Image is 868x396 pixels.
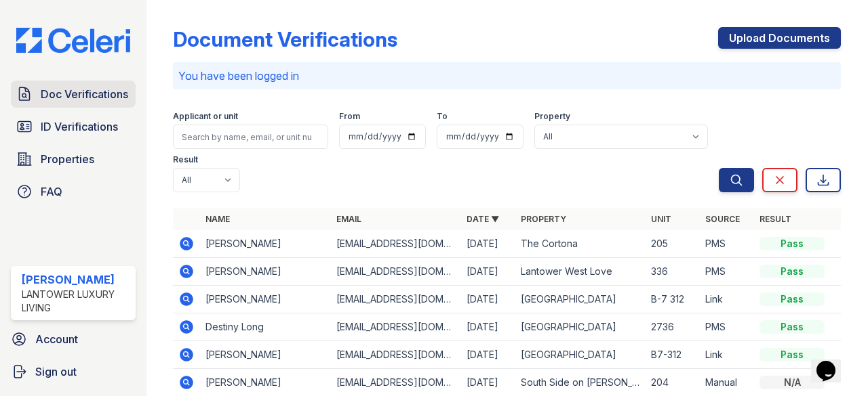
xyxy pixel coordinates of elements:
[41,183,62,200] span: FAQ
[35,331,78,347] span: Account
[515,258,646,286] td: Lantower West Love
[200,230,330,258] td: [PERSON_NAME]
[521,214,566,224] a: Property
[646,286,700,313] td: B-7 312
[461,341,515,369] td: [DATE]
[700,313,754,341] td: PMS
[35,364,77,380] span: Sign out
[467,214,499,224] a: Date ▼
[700,341,754,369] td: Link
[759,214,791,224] a: Result
[178,68,835,84] p: You have been logged in
[461,313,515,341] td: [DATE]
[534,111,570,122] label: Property
[515,286,646,313] td: [GEOGRAPHIC_DATA]
[515,341,646,369] td: [GEOGRAPHIC_DATA]
[437,111,448,122] label: To
[339,111,360,122] label: From
[5,358,141,385] a: Sign out
[41,151,94,167] span: Properties
[331,286,461,313] td: [EMAIL_ADDRESS][DOMAIN_NAME]
[759,237,825,250] div: Pass
[646,313,700,341] td: 2736
[41,118,118,135] span: ID Verifications
[646,230,700,258] td: 205
[331,258,461,286] td: [EMAIL_ADDRESS][DOMAIN_NAME]
[646,341,700,369] td: B7-312
[515,313,646,341] td: [GEOGRAPHIC_DATA]
[700,286,754,313] td: Link
[700,230,754,258] td: PMS
[461,230,515,258] td: [DATE]
[200,341,330,369] td: [PERSON_NAME]
[759,348,825,361] div: Pass
[759,265,825,278] div: Pass
[41,86,128,102] span: Doc Verifications
[22,271,130,288] div: [PERSON_NAME]
[700,258,754,286] td: PMS
[811,342,854,382] iframe: chat widget
[461,286,515,313] td: [DATE]
[205,214,230,224] a: Name
[759,320,825,334] div: Pass
[5,326,141,353] a: Account
[173,125,328,149] input: Search by name, email, or unit number
[646,258,700,286] td: 336
[11,113,136,140] a: ID Verifications
[651,214,671,224] a: Unit
[11,146,136,173] a: Properties
[331,313,461,341] td: [EMAIL_ADDRESS][DOMAIN_NAME]
[759,292,825,306] div: Pass
[11,178,136,205] a: FAQ
[22,288,130,315] div: Lantower Luxury Living
[173,154,198,165] label: Result
[200,258,330,286] td: [PERSON_NAME]
[718,27,841,49] a: Upload Documents
[759,376,825,389] div: N/A
[173,111,238,122] label: Applicant or unit
[11,81,136,108] a: Doc Verifications
[515,230,646,258] td: The Cortona
[461,258,515,286] td: [DATE]
[173,27,397,51] div: Document Verifications
[705,214,740,224] a: Source
[200,313,330,341] td: Destiny Long
[200,286,330,313] td: [PERSON_NAME]
[331,230,461,258] td: [EMAIL_ADDRESS][DOMAIN_NAME]
[331,341,461,369] td: [EMAIL_ADDRESS][DOMAIN_NAME]
[336,214,361,224] a: Email
[5,28,141,53] img: CE_Logo_Blue-a8612792a0a2168367f1c8372b55b34899dd931a85d93a1a3d3e32e68fde9ad4.png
